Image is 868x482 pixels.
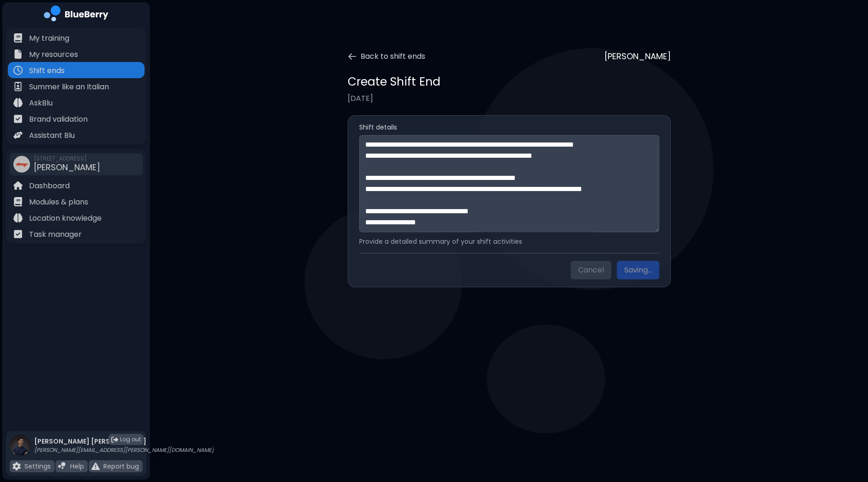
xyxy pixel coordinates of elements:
[91,462,100,470] img: file icon
[29,49,78,60] p: My resources
[44,6,108,25] img: company logo
[103,462,139,470] p: Report bug
[58,462,66,470] img: file icon
[13,49,23,59] img: file icon
[617,261,659,279] button: Saving...
[571,261,611,279] button: Cancel
[10,435,30,465] img: profile photo
[13,181,23,190] img: file icon
[24,462,51,470] p: Settings
[29,33,69,44] p: My training
[359,237,659,246] p: Provide a detailed summary of your shift activities
[348,74,440,89] h1: Create Shift End
[13,66,23,75] img: file icon
[13,98,23,107] img: file icon
[34,446,214,454] p: [PERSON_NAME][EMAIL_ADDRESS][PERSON_NAME][DOMAIN_NAME]
[348,51,425,62] button: Back to shift ends
[13,197,23,206] img: file icon
[13,114,23,124] img: file icon
[111,436,118,443] img: logout
[120,436,141,443] span: Log out
[29,213,102,224] p: Location knowledge
[29,81,109,93] p: Summer like an Italian
[13,130,23,140] img: file icon
[348,93,671,104] p: [DATE]
[13,213,23,222] img: file icon
[29,130,75,141] p: Assistant Blu
[29,114,88,125] p: Brand validation
[12,462,21,470] img: file icon
[13,33,23,43] img: file icon
[34,161,100,173] span: [PERSON_NAME]
[34,437,214,445] p: [PERSON_NAME] [PERSON_NAME]
[70,462,84,470] p: Help
[29,180,70,192] p: Dashboard
[29,65,65,76] p: Shift ends
[34,155,100,162] span: [STREET_ADDRESS]
[604,50,671,63] p: [PERSON_NAME]
[359,123,659,131] label: Shift details
[13,229,23,239] img: file icon
[29,98,53,109] p: AskBlu
[13,82,23,91] img: file icon
[29,229,82,240] p: Task manager
[29,197,88,208] p: Modules & plans
[13,156,30,173] img: company thumbnail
